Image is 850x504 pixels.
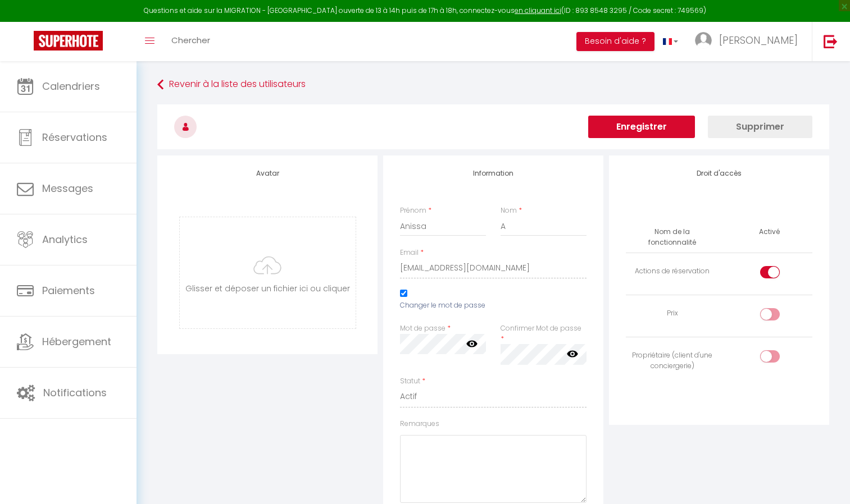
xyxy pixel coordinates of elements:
[515,6,561,15] a: en cliquant ici
[719,33,798,47] span: [PERSON_NAME]
[400,419,439,429] label: Remarques
[576,32,654,51] button: Besoin d'aide ?
[695,32,712,49] img: ...
[630,266,715,277] div: Actions de réservation
[588,116,695,138] button: Enregistrer
[400,169,587,177] h4: Information
[174,169,361,177] h4: Avatar
[630,308,715,319] div: Prix
[626,169,812,177] h4: Droit d'accès
[42,79,100,93] span: Calendriers
[501,323,581,334] label: Confirmer Mot de passe
[400,300,485,311] label: Changer le mot de passe
[400,205,426,216] label: Prénom
[42,130,107,144] span: Réservations
[803,457,850,504] iframe: LiveChat chat widget
[42,181,93,195] span: Messages
[163,22,219,61] a: Chercher
[42,232,88,246] span: Analytics
[42,335,111,349] span: Hébergement
[501,205,517,216] label: Nom
[824,34,838,48] img: logout
[400,323,446,334] label: Mot de passe
[400,376,420,387] label: Statut
[400,248,419,258] label: Email
[626,222,719,253] th: Nom de la fonctionnalité
[630,350,715,372] div: Propriétaire (client d'une conciergerie)
[42,283,95,297] span: Paiements
[754,222,784,242] th: Activé
[687,22,812,61] a: ... [PERSON_NAME]
[708,116,812,138] button: Supprimer
[157,75,829,95] a: Revenir à la liste des utilisateurs
[171,34,210,46] span: Chercher
[34,31,103,51] img: Super Booking
[43,386,107,400] span: Notifications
